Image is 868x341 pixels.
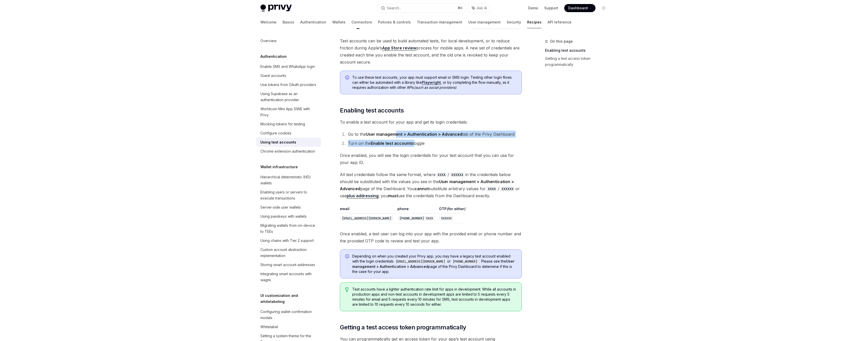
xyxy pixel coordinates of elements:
div: Overview [260,38,277,44]
li: Go to the tab of the Privy Dashboard [346,131,522,138]
img: light logo [260,5,292,12]
code: XXXX [436,172,448,178]
a: API reference [548,16,572,28]
code: XXXXXX [499,186,516,192]
button: Toggle dark mode [600,4,608,12]
em: (for either) [447,207,465,211]
span: Dashboard [568,6,588,11]
svg: Info [345,254,350,259]
a: plus addressing [347,193,378,198]
a: Storing smart account addresses [256,260,321,269]
a: Security [507,16,521,28]
div: Enabling users or servers to execute transactions [260,189,318,201]
div: Using chains with Tier 2 support [260,238,314,244]
a: User management [468,16,501,28]
span: ⌘ K [457,6,463,10]
a: Getting a test access token programmatically [545,54,612,69]
strong: Enable test accounts [371,141,413,146]
a: Wallets [332,16,345,28]
a: Connectors [351,16,372,28]
h5: Authentication [260,53,287,60]
div: Custom account abstraction implementation [260,247,318,259]
a: Basics [283,16,294,28]
a: Worldcoin Mini App SIWE with Privy [256,104,321,120]
a: Demo [528,6,538,11]
span: All test credentials follow the same format, where / in the credentials below should be substitut... [340,171,522,199]
a: Custom account abstraction implementation [256,245,321,260]
a: Welcome [260,16,277,28]
code: [EMAIL_ADDRESS][DOMAIN_NAME] [394,259,447,264]
th: phone [395,206,437,214]
div: Use tokens from OAuth providers [260,82,316,88]
a: Integrating smart accounts with wagmi [256,269,321,285]
h5: Wallet infrastructure [260,164,298,170]
span: Getting a test access token programmatically [340,323,466,331]
code: [PHONE_NUMBER] [451,259,479,264]
strong: cannot [415,186,429,191]
a: Enabling test accounts [545,46,612,54]
a: Policies & controls [378,16,411,28]
a: Mocking tokens for testing [256,120,321,129]
div: Hierarchical deterministic (HD) wallets [260,174,318,186]
svg: Info [345,75,350,80]
span: Enabling test accounts [340,106,404,115]
code: XXXX [486,186,498,192]
div: Storing smart account addresses [260,262,315,268]
div: Using Supabase as an authentication provider [260,91,318,103]
svg: Tip [345,287,349,292]
a: App Store review [382,45,416,51]
a: Server-side user wallets [256,203,321,212]
button: Search...⌘K [377,4,466,13]
a: Use tokens from OAuth providers [256,80,321,89]
div: Search... [387,5,401,11]
a: Whitelabel [256,322,321,331]
a: Overview [256,36,321,45]
code: [PHONE_NUMBER] XXXX [397,216,435,221]
div: Server-side user wallets [260,204,301,210]
button: Ask AI [468,4,491,13]
span: Once enabled, you will see the login credentials for your test account that you can use for your ... [340,152,522,166]
a: Using chains with Tier 2 support [256,236,321,245]
a: Enable SMS and WhatsApp login [256,62,321,71]
a: Guest accounts [256,71,321,80]
span: Ask AI [477,6,487,11]
span: To use these test accounts, your app must support email or SMS login. Testing other login flows c... [352,75,517,90]
li: Turn on the toggle [346,140,522,147]
div: Chrome extension authentication [260,148,315,154]
a: Support [544,6,558,11]
a: Configure cookies [256,129,321,138]
strong: User management > Authentication > Advanced [366,132,462,137]
div: Integrating smart accounts with wagmi [260,271,318,283]
div: Whitelabel [260,324,278,330]
div: Worldcoin Mini App SIWE with Privy [260,106,318,118]
em: (such as social providers) [414,85,456,90]
a: Playwright [422,80,441,85]
div: Mocking tokens for testing [260,121,305,127]
div: Using passkeys with wallets [260,213,307,219]
a: Transaction management [417,16,462,28]
a: Configuring wallet confirmation modals [256,307,321,322]
a: Dashboard [564,4,595,12]
code: XXXXXX [449,172,465,178]
strong: must [388,193,398,198]
span: Test accounts can be used to build automated tests, for local development, or to reduce friction ... [340,37,522,66]
a: Using test accounts [256,138,321,147]
a: Hierarchical deterministic (HD) wallets [256,173,321,188]
span: Once enabled, a test user can log into your app with the provided email or phone number and the p... [340,230,522,244]
div: Migrating wallets from on-device to TEEs [260,222,318,235]
a: Recipes [527,16,541,28]
th: email [340,206,395,214]
span: On this page [550,38,573,44]
div: Configuring wallet confirmation modals [260,309,318,321]
th: OTP [437,206,465,214]
div: Guest accounts [260,73,286,79]
div: Using test accounts [260,139,296,145]
a: Authentication [300,16,326,28]
div: Configure cookies [260,130,291,136]
span: To enable a test account for your app and get its login credentials: [340,119,522,126]
a: Using Supabase as an authentication provider [256,89,321,104]
h5: UI customization and whitelabeling [260,293,321,305]
code: XXXXXX [439,216,454,221]
code: [EMAIL_ADDRESS][DOMAIN_NAME] [340,216,393,221]
a: Using passkeys with wallets [256,212,321,221]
